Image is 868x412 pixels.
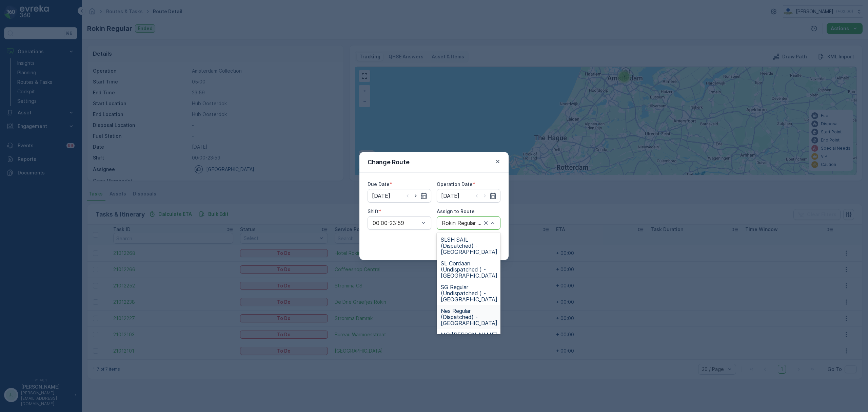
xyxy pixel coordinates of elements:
span: Nes Regular (Dispatched) - [GEOGRAPHIC_DATA] [441,308,497,326]
span: SLSH SAIL (Dispatched) - [GEOGRAPHIC_DATA] [441,237,497,255]
span: SG Regular (Undispatched ) - [GEOGRAPHIC_DATA] [441,284,497,302]
input: dd/mm/yyyy [368,189,431,203]
label: Assign to Route [437,208,475,214]
input: dd/mm/yyyy [437,189,500,203]
label: Due Date [368,181,390,187]
label: Operation Date [437,181,473,187]
span: MQ/[PERSON_NAME] (Undispatched ) - [GEOGRAPHIC_DATA] [441,332,497,350]
span: SL Cordaan (Undispatched ) - [GEOGRAPHIC_DATA] [441,260,497,279]
label: Shift [368,208,379,214]
p: Change Route [368,157,410,167]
